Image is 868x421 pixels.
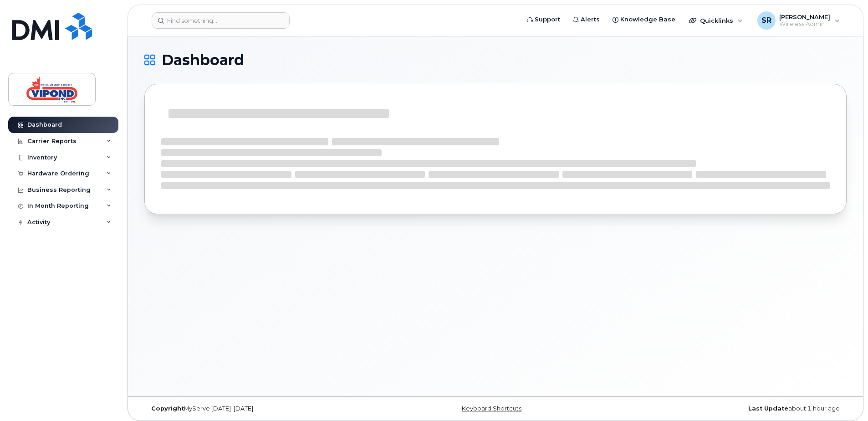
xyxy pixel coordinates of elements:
[613,405,847,412] div: about 1 hour ago
[144,405,378,412] div: MyServe [DATE]–[DATE]
[462,405,521,412] a: Keyboard Shortcuts
[162,53,244,67] span: Dashboard
[748,405,788,412] strong: Last Update
[151,405,184,412] strong: Copyright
